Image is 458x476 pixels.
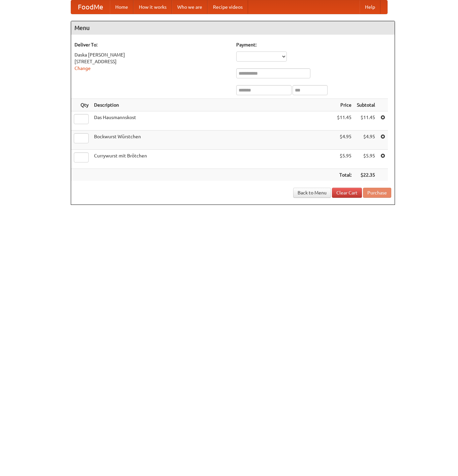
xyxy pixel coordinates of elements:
[363,188,391,198] button: Purchase
[354,169,378,181] th: $22.35
[172,0,208,14] a: Who we are
[334,169,354,181] th: Total:
[74,58,230,65] div: [STREET_ADDRESS]
[74,41,230,48] h5: Deliver To:
[334,111,354,131] td: $11.45
[354,150,378,169] td: $5.95
[354,111,378,131] td: $11.45
[208,0,248,14] a: Recipe videos
[91,99,334,111] th: Description
[91,111,334,131] td: Das Hausmannskost
[360,0,380,14] a: Help
[71,99,91,111] th: Qty
[354,131,378,150] td: $4.95
[332,188,362,198] a: Clear Cart
[236,41,391,48] h5: Payment:
[91,150,334,169] td: Currywurst mit Brötchen
[334,150,354,169] td: $5.95
[71,21,395,35] h4: Menu
[354,99,378,111] th: Subtotal
[334,99,354,111] th: Price
[74,51,230,58] div: Daska [PERSON_NAME]
[91,131,334,150] td: Bockwurst Würstchen
[74,66,91,71] a: Change
[71,0,110,14] a: FoodMe
[133,0,172,14] a: How it works
[110,0,133,14] a: Home
[334,131,354,150] td: $4.95
[293,188,331,198] a: Back to Menu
